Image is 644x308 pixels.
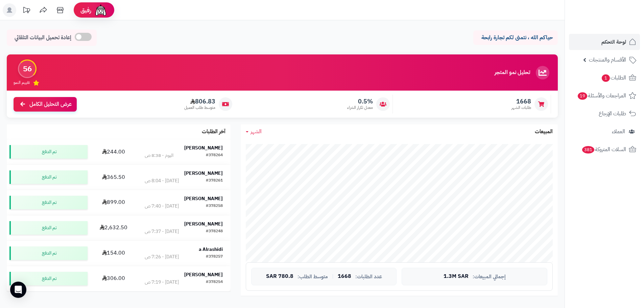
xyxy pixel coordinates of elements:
span: رفيق [80,6,91,14]
h3: المبيعات [535,129,553,135]
span: إعادة تحميل البيانات التلقائي [15,34,71,42]
div: #378261 [206,177,223,184]
div: تم الدفع [9,170,88,184]
h3: آخر الطلبات [202,129,225,135]
span: 19 [578,92,587,100]
span: لوحة التحكم [601,37,626,47]
td: 244.00 [90,139,137,164]
span: طلبات الشهر [511,105,531,111]
td: 2,632.50 [90,215,137,240]
a: المراجعات والأسئلة19 [569,88,640,104]
span: 1 [602,74,610,82]
a: الطلبات1 [569,70,640,86]
a: الشهر [246,128,262,136]
div: تم الدفع [9,196,88,209]
a: لوحة التحكم [569,34,640,50]
div: [DATE] - 7:19 ص [145,279,179,286]
div: [DATE] - 7:40 ص [145,203,179,210]
a: العملاء [569,123,640,140]
span: تقييم النمو [14,80,30,86]
img: ai-face.png [94,3,108,17]
div: تم الدفع [9,221,88,235]
span: طلبات الإرجاع [599,109,626,118]
td: 365.50 [90,165,137,190]
span: 1668 [338,274,351,280]
div: #378257 [206,254,223,260]
span: عرض التحليل الكامل [29,100,72,108]
div: #378258 [206,203,223,210]
strong: [PERSON_NAME] [184,195,223,202]
div: [DATE] - 7:37 ص [145,228,179,235]
div: #378248 [206,228,223,235]
span: 806.83 [184,98,215,105]
div: [DATE] - 7:26 ص [145,254,179,260]
a: السلات المتروكة381 [569,141,640,158]
span: | [332,274,334,279]
a: طلبات الإرجاع [569,105,640,122]
td: 306.00 [90,266,137,291]
p: حياكم الله ، نتمنى لكم تجارة رابحة [478,34,553,42]
span: 1668 [511,98,531,105]
span: السلات المتروكة [581,145,626,154]
span: متوسط الطلب: [297,274,328,280]
td: 899.00 [90,190,137,215]
span: 780.8 SAR [266,274,293,280]
a: تحديثات المنصة [18,3,35,19]
div: تم الدفع [9,246,88,260]
div: Open Intercom Messenger [10,282,26,298]
span: الطلبات [601,73,626,82]
strong: a Alrashidi [199,246,223,253]
span: 1.3M SAR [444,274,469,280]
div: اليوم - 8:38 ص [145,152,173,159]
div: تم الدفع [9,272,88,285]
span: عدد الطلبات: [355,274,382,280]
strong: [PERSON_NAME] [184,271,223,278]
img: logo-2.png [598,18,638,32]
strong: [PERSON_NAME] [184,220,223,228]
span: الأقسام والمنتجات [589,55,626,65]
span: المراجعات والأسئلة [577,91,626,100]
strong: [PERSON_NAME] [184,144,223,151]
strong: [PERSON_NAME] [184,170,223,177]
div: [DATE] - 8:04 ص [145,177,179,184]
div: #378254 [206,279,223,286]
a: عرض التحليل الكامل [14,97,77,112]
div: #378264 [206,152,223,159]
span: 381 [582,146,594,153]
span: معدل تكرار الشراء [347,105,373,111]
h3: تحليل نمو المتجر [495,70,530,76]
span: 0.5% [347,98,373,105]
span: الشهر [251,127,262,136]
span: إجمالي المبيعات: [473,274,506,280]
span: العملاء [612,127,625,136]
td: 154.00 [90,241,137,266]
div: تم الدفع [9,145,88,159]
span: متوسط طلب العميل [184,105,215,111]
